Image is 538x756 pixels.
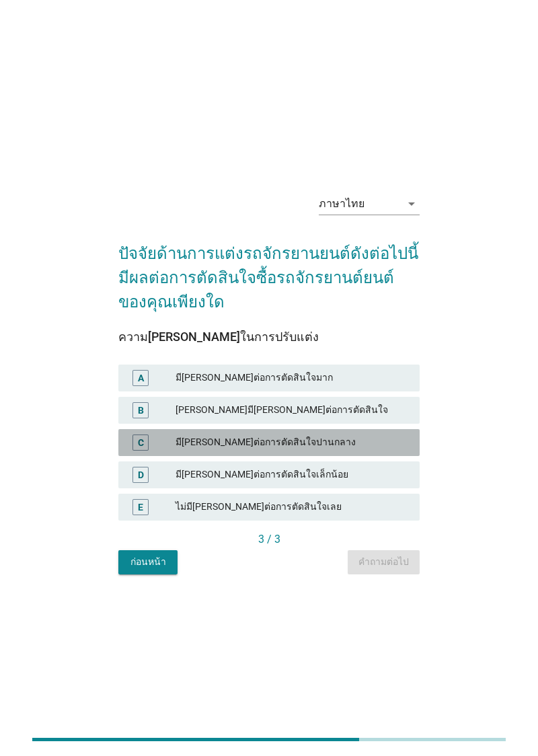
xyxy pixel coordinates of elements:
[138,371,144,385] div: A
[118,531,420,547] div: 3 / 3
[176,402,409,418] div: [PERSON_NAME]มี[PERSON_NAME]ต่อการตัดสินใจ
[176,499,409,515] div: ไม่มี[PERSON_NAME]ต่อการตัดสินใจเลย
[118,328,420,346] div: ความ[PERSON_NAME]ในการปรับแต่ง
[176,434,409,451] div: มี[PERSON_NAME]ต่อการตัดสินใจปานกลาง
[176,370,409,386] div: มี[PERSON_NAME]ต่อการตัดสินใจมาก
[118,228,420,314] h2: ปัจจัยด้านการแต่งรถจักรยานยนต์ดังต่อไปนี้มีผลต่อการตัดสินใจซื้อรถจักรยานต์ยนต์ของคุณเพียงใด
[319,198,364,210] div: ภาษาไทย
[138,403,144,417] div: B
[403,196,420,212] i: arrow_drop_down
[138,500,143,514] div: E
[138,435,144,449] div: C
[118,550,178,574] button: ก่อนหน้า
[129,555,167,569] div: ก่อนหน้า
[138,467,144,482] div: D
[176,467,409,483] div: มี[PERSON_NAME]ต่อการตัดสินใจเล็กน้อย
